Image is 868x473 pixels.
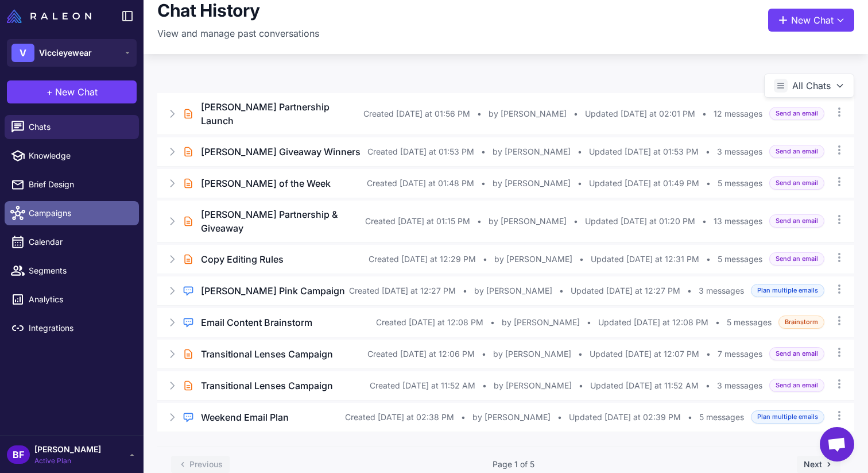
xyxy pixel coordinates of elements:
span: • [579,379,583,392]
span: • [477,215,482,228]
a: Campaigns [5,201,139,225]
span: Updated [DATE] at 01:53 PM [589,145,699,158]
span: by [PERSON_NAME] [493,177,571,190]
span: Updated [DATE] at 01:49 PM [589,177,699,190]
span: Send an email [769,214,824,228]
span: by [PERSON_NAME] [502,316,580,329]
span: Knowledge [29,149,130,162]
span: by [PERSON_NAME] [493,145,571,158]
span: by [PERSON_NAME] [494,253,572,266]
button: Next [797,456,840,473]
span: Brainstorm [778,316,824,329]
span: • [573,107,578,120]
span: Send an email [769,176,824,190]
h3: Copy Editing Rules [201,252,284,266]
span: 3 messages [717,379,762,392]
span: 3 messages [717,145,762,158]
span: by [PERSON_NAME] [493,348,571,360]
a: Analytics [5,287,139,312]
button: Previous [171,456,230,473]
span: • [578,177,582,190]
span: • [482,379,487,392]
span: Created [DATE] at 12:08 PM [376,316,483,329]
div: Open chat [820,427,854,462]
h3: Transitional Lenses Campaign [201,347,333,361]
span: by [PERSON_NAME] [474,284,552,297]
button: +New Chat [7,80,137,103]
span: Created [DATE] at 12:29 PM [369,253,476,266]
span: Created [DATE] at 12:06 PM [367,348,475,360]
button: VViccieyewear [7,39,137,67]
span: 5 messages [718,253,762,266]
span: Send an email [769,107,824,120]
span: Integrations [29,322,130,334]
h3: [PERSON_NAME] Partnership Launch [201,100,363,128]
span: • [573,215,578,228]
span: • [481,145,486,158]
span: 5 messages [699,411,744,424]
a: Chats [5,115,139,139]
span: Created [DATE] at 01:53 PM [367,145,474,158]
h3: Email Content Brainstorm [201,316,312,329]
span: Send an email [769,379,824,392]
span: 3 messages [699,284,744,297]
span: • [559,284,564,297]
span: Chats [29,121,130,133]
span: Active Plan [34,456,101,466]
h3: Weekend Email Plan [201,410,289,424]
span: Created [DATE] at 02:38 PM [345,411,454,424]
span: • [688,411,692,424]
span: • [706,348,711,360]
h3: Transitional Lenses Campaign [201,379,333,393]
span: Viccieyewear [39,47,92,59]
span: • [579,253,584,266]
span: by [PERSON_NAME] [494,379,572,392]
span: Campaigns [29,207,130,220]
span: • [483,253,487,266]
a: Raleon Logo [7,9,96,23]
span: 5 messages [718,177,762,190]
span: • [706,177,711,190]
span: • [587,316,591,329]
span: • [463,284,467,297]
p: View and manage past conversations [157,26,319,40]
span: Updated [DATE] at 02:39 PM [569,411,681,424]
span: Calendar [29,236,130,248]
img: Raleon Logo [7,9,91,23]
span: 12 messages [714,107,762,120]
span: • [687,284,692,297]
span: Updated [DATE] at 12:07 PM [590,348,699,360]
div: V [11,44,34,62]
span: by [PERSON_NAME] [489,215,567,228]
span: 13 messages [714,215,762,228]
span: Analytics [29,293,130,306]
span: • [557,411,562,424]
span: Send an email [769,252,824,266]
span: Created [DATE] at 11:52 AM [370,379,475,392]
span: Plan multiple emails [751,284,824,297]
span: Created [DATE] at 01:56 PM [363,107,470,120]
span: Created [DATE] at 01:48 PM [367,177,474,190]
span: [PERSON_NAME] [34,443,101,456]
h3: [PERSON_NAME] Giveaway Winners [201,145,361,159]
h3: [PERSON_NAME] Partnership & Giveaway [201,207,365,235]
a: Brief Design [5,172,139,197]
span: • [578,145,582,158]
span: by [PERSON_NAME] [472,411,551,424]
span: Brief Design [29,178,130,191]
a: Segments [5,259,139,283]
a: Knowledge [5,144,139,168]
span: • [482,348,486,360]
span: Segments [29,264,130,277]
span: • [461,411,466,424]
span: • [702,107,707,120]
button: All Chats [764,74,854,98]
span: Updated [DATE] at 02:01 PM [585,107,695,120]
span: + [46,85,53,99]
h3: [PERSON_NAME] Pink Campaign [201,284,345,298]
h3: [PERSON_NAME] of the Week [201,176,331,190]
span: Updated [DATE] at 12:08 PM [598,316,708,329]
span: • [578,348,583,360]
span: • [477,107,482,120]
span: Plan multiple emails [751,410,824,424]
